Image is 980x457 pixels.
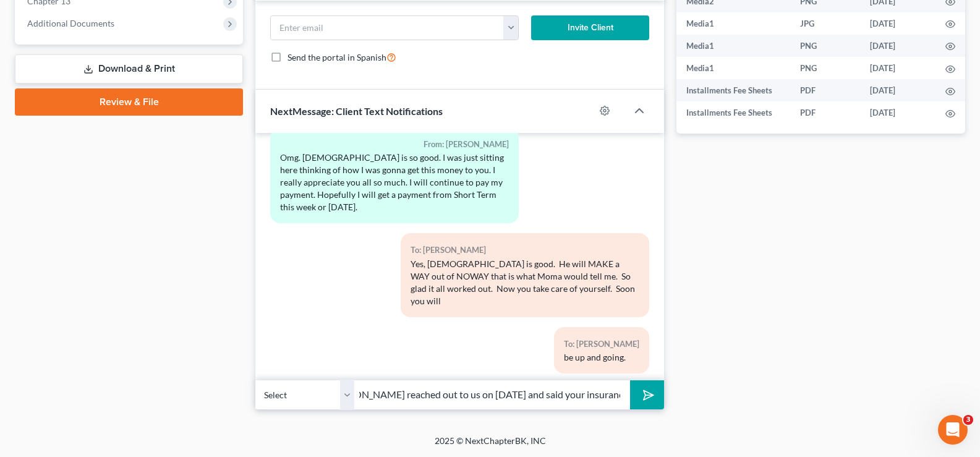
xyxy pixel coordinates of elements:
[354,380,630,410] input: Say something...
[790,57,860,79] td: PNG
[676,35,790,57] td: Media1
[676,101,790,124] td: Installments Fee Sheets
[27,18,114,28] span: Additional Documents
[411,243,639,257] div: To: [PERSON_NAME]
[676,79,790,101] td: Installments Fee Sheets
[860,12,935,35] td: [DATE]
[790,12,860,35] td: JPG
[963,415,973,425] span: 3
[860,57,935,79] td: [DATE]
[790,101,860,124] td: PDF
[271,16,504,40] input: Enter email
[938,415,968,445] iframe: Intercom live chat
[288,52,386,62] span: Send the portal in Spanish
[531,15,649,40] button: Invite Client
[15,88,243,116] a: Review & File
[564,351,639,364] div: be up and going.
[860,101,935,124] td: [DATE]
[676,57,790,79] td: Media1
[860,35,935,57] td: [DATE]
[790,35,860,57] td: PNG
[280,137,509,152] div: From: [PERSON_NAME]
[564,337,639,351] div: To: [PERSON_NAME]
[411,258,639,307] div: Yes, [DEMOGRAPHIC_DATA] is good. He will MAKE a WAY out of NOWAY that is what Moma would tell me....
[860,79,935,101] td: [DATE]
[15,54,243,83] a: Download & Print
[676,12,790,35] td: Media1
[138,435,843,457] div: 2025 © NextChapterBK, INC
[270,105,443,117] span: NextMessage: Client Text Notifications
[280,152,509,213] div: Omg. [DEMOGRAPHIC_DATA] is so good. I was just sitting here thinking of how I was gonna get this ...
[790,79,860,101] td: PDF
